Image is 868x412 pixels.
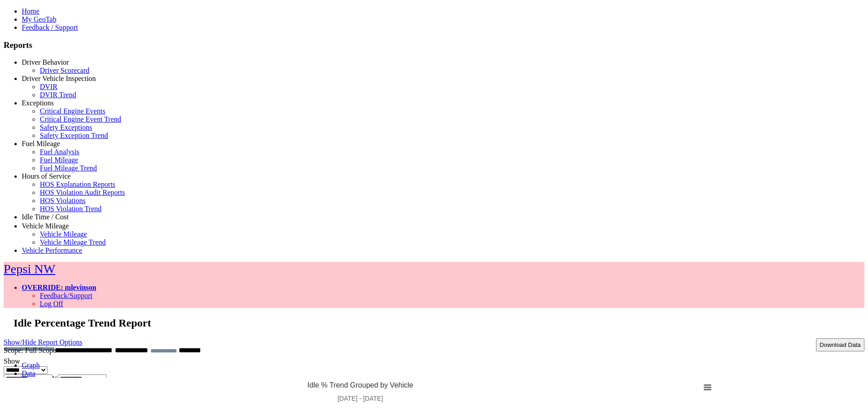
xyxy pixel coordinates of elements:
a: Hours of Service [22,172,71,180]
a: DVIR Trend [40,91,76,99]
h3: Reports [4,40,864,50]
a: Driver Scorecard [40,66,90,74]
button: Download Data [816,338,864,351]
a: Log Off [40,300,63,308]
tspan: Idle % Trend Grouped by Vehicle [307,381,413,389]
a: Critical Engine Events [40,107,105,115]
a: HOS Violation Trend [40,205,102,213]
h2: Idle Percentage Trend Report [14,317,864,329]
a: Safety Exception Trend [40,132,108,139]
a: My GeoTab [22,15,57,23]
a: Vehicle Performance [22,246,82,254]
a: Fuel Mileage [22,140,60,147]
a: Idle Time / Cost [22,213,69,221]
a: Exceptions [22,99,54,107]
a: Fuel Mileage [40,156,78,164]
span: Scope: Full Scope [4,346,56,354]
span: to [52,374,58,382]
tspan: [DATE] - [DATE] [338,395,383,402]
a: Safety Exceptions [40,123,92,131]
a: OVERRIDE: mlevinson [22,284,96,291]
a: Driver Behavior [22,58,69,66]
a: Feedback / Support [22,24,78,31]
a: DVIR [40,83,57,90]
a: Driver Vehicle Inspection [22,75,96,82]
a: HOS Explanation Reports [40,180,115,188]
a: Show/Hide Report Options [4,336,82,348]
a: HOS Violations [40,197,85,204]
a: Data [22,369,35,377]
a: HOS Violation Audit Reports [40,189,125,196]
a: Fuel Mileage Trend [40,164,97,172]
a: Idle Cost [40,221,66,229]
label: Show [4,357,20,365]
a: Home [22,7,39,15]
a: Critical Engine Event Trend [40,115,121,123]
a: Vehicle Mileage Trend [40,238,106,246]
a: Vehicle Mileage [40,230,87,238]
a: Vehicle Mileage [22,222,69,230]
a: Fuel Analysis [40,148,80,156]
a: Pepsi NW [4,262,55,276]
a: Graph [22,361,40,369]
a: Feedback/Support [40,292,92,299]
